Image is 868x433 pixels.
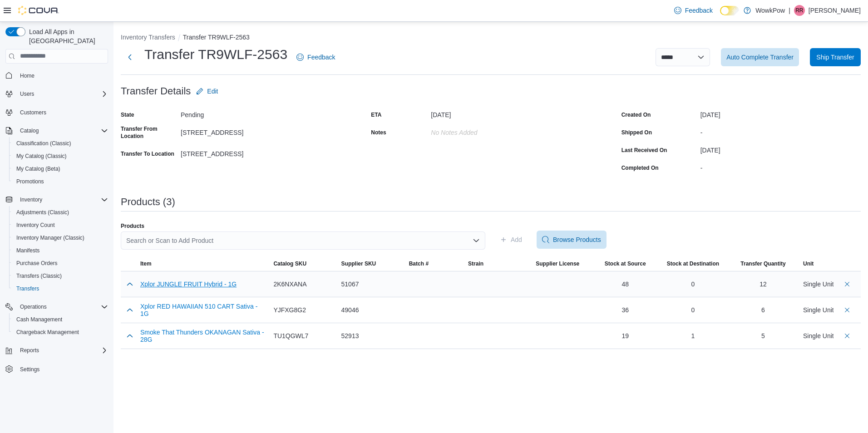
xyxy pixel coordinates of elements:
[759,280,767,289] div: 12
[755,5,785,16] p: WowkPow
[140,303,266,317] button: Xplor RED HAWAIIAN 510 CART Sativa - 1G
[16,363,108,374] span: Settings
[16,345,43,356] button: Reports
[720,6,739,15] input: Dark Mode
[592,256,659,271] button: Stock at Source
[803,305,834,315] div: Single Unit
[341,305,402,315] div: 49046
[16,272,62,280] span: Transfers (Classic)
[700,161,861,172] div: -
[16,125,108,136] span: Catalog
[121,150,174,157] label: Transfer To Location
[16,89,38,99] button: Users
[9,326,112,339] button: Chargeback Management
[700,125,861,136] div: -
[621,129,652,136] label: Shipped On
[13,176,108,187] span: Promotions
[207,87,218,96] span: Edit
[16,107,108,118] span: Customers
[799,256,833,271] button: Unit
[121,197,175,207] h3: Products (3)
[18,6,59,15] img: Cova
[16,178,44,185] span: Promotions
[16,260,58,267] span: Purchase Orders
[13,232,88,243] a: Inventory Manager (Classic)
[605,260,646,267] span: Stock at Source
[341,260,376,267] span: Supplier SKU
[431,108,552,118] div: [DATE]
[16,194,46,205] button: Inventory
[13,176,48,187] a: Promotions
[371,129,386,136] label: Notes
[16,125,42,136] button: Catalog
[16,301,108,312] span: Operations
[13,220,108,231] span: Inventory Count
[13,138,75,149] a: Classification (Classic)
[121,125,177,140] label: Transfer From Location
[16,153,67,160] span: My Catalog (Classic)
[431,125,552,136] div: No Notes added
[25,27,108,45] span: Load All Apps in [GEOGRAPHIC_DATA]
[183,34,250,41] button: Transfer TR9WLF-2563
[13,220,59,231] a: Inventory Count
[13,314,108,325] span: Cash Management
[727,256,799,271] button: Transfer Quantity
[595,305,656,315] div: 36
[9,206,112,219] button: Adjustments (Classic)
[816,53,854,62] span: Ship Transfer
[700,143,861,154] div: [DATE]
[13,163,64,174] a: My Catalog (Beta)
[121,222,144,230] label: Products
[595,280,656,289] div: 48
[2,106,112,119] button: Customers
[803,260,814,267] span: Unit
[16,165,60,172] span: My Catalog (Beta)
[595,331,656,340] div: 19
[9,282,112,295] button: Transfers
[794,5,805,16] div: Ryley Rivard
[2,344,112,357] button: Reports
[16,247,39,254] span: Manifests
[13,271,65,281] a: Transfers (Classic)
[13,232,108,243] span: Inventory Manager (Classic)
[2,362,112,375] button: Settings
[13,327,108,338] span: Chargeback Management
[16,221,55,229] span: Inventory Count
[13,207,73,218] a: Adjustments (Classic)
[9,137,112,150] button: Classification (Classic)
[464,256,532,271] button: Strain
[659,256,727,271] button: Stock at Destination
[273,280,334,289] div: 2K6NXANA
[700,108,861,118] div: [DATE]
[16,345,108,356] span: Reports
[16,364,43,375] a: Settings
[16,70,38,81] a: Home
[9,231,112,244] button: Inventory Manager (Classic)
[13,314,66,325] a: Cash Management
[16,107,50,118] a: Customers
[144,45,287,64] h1: Transfer TR9WLF-2563
[553,235,601,244] span: Browse Products
[13,283,43,294] a: Transfers
[13,138,108,149] span: Classification (Classic)
[761,305,765,315] div: 6
[121,33,861,44] nav: An example of EuiBreadcrumbs
[409,260,429,267] span: Batch #
[16,209,69,216] span: Adjustments (Classic)
[20,90,34,98] span: Users
[9,313,112,326] button: Cash Management
[13,151,108,162] span: My Catalog (Classic)
[621,164,659,172] label: Completed On
[9,244,112,257] button: Manifests
[121,48,139,66] button: Next
[663,331,723,340] div: 1
[721,48,799,66] button: Auto Complete Transfer
[16,285,39,292] span: Transfers
[293,48,339,66] a: Feedback
[726,53,794,62] span: Auto Complete Transfer
[9,257,112,270] button: Purchase Orders
[537,231,607,249] button: Browse Products
[2,300,112,313] button: Operations
[663,305,723,315] div: 0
